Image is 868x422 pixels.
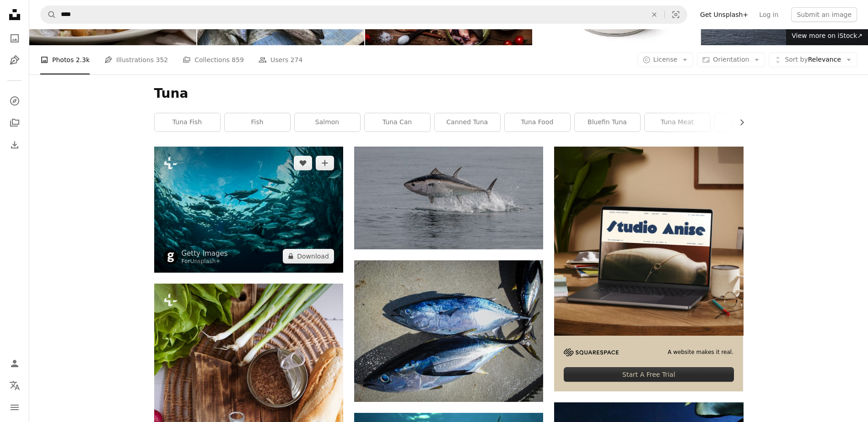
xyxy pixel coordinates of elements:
a: canned tuna [435,113,500,132]
span: View more on iStock ↗ [792,32,863,39]
a: Log in / Sign up [5,354,24,373]
button: Visual search [665,6,687,23]
a: fish [225,113,290,132]
a: a couple of fish sitting on top of a sidewalk [354,327,543,335]
a: Home — Unsplash [5,5,24,26]
a: tuna meat [645,113,710,132]
a: Collections 859 [183,45,244,74]
button: Clear [644,6,664,23]
button: Like [294,156,312,170]
button: Sort byRelevance [769,53,857,67]
span: A website makes it real. [668,348,734,356]
a: Get Unsplash+ [695,7,754,22]
a: Explore [5,92,24,110]
button: Add to Collection [316,156,334,170]
img: a fish is jumping out of the water [354,147,543,249]
img: a couple of fish sitting on top of a sidewalk [354,260,543,402]
img: file-1705123271268-c3eaf6a79b21image [554,147,743,335]
img: A school of fish in Sipadan [154,147,343,272]
span: Relevance [785,55,841,64]
a: View more on iStock↗ [786,27,868,45]
a: a fish is jumping out of the water [354,194,543,202]
a: tuna salad [715,113,780,132]
a: A school of fish in Sipadan [154,205,343,213]
button: License [637,53,694,67]
span: Orientation [713,56,749,63]
span: Sort by [785,56,808,63]
div: For [182,258,228,265]
button: Download [283,249,334,264]
a: tuna can [365,113,430,132]
a: Log in [754,7,784,22]
a: Photos [5,29,24,47]
span: License [653,56,678,63]
button: Search Unsplash [41,6,56,23]
div: Start A Free Trial [564,367,733,382]
a: Users 274 [259,45,302,74]
button: Orientation [697,53,765,67]
a: tuna food [505,113,570,132]
span: 352 [156,55,168,65]
span: 274 [291,55,303,65]
button: Menu [5,398,24,417]
a: Unsplash+ [190,258,221,264]
a: Download History [5,136,24,154]
h1: Tuna [154,85,744,102]
img: file-1705255347840-230a6ab5bca9image [564,348,619,356]
span: 859 [232,55,244,65]
a: salmon [295,113,360,132]
a: Illustrations 352 [104,45,168,74]
img: Go to Getty Images's profile [163,250,178,264]
a: A website makes it real.Start A Free Trial [554,147,743,391]
button: Language [5,376,24,395]
button: scroll list to the right [733,113,744,132]
button: Submit an image [791,7,857,22]
a: Getty Images [182,249,228,258]
a: tuna fish [155,113,220,132]
a: Collections [5,114,24,132]
form: Find visuals sitewide [40,5,687,24]
a: bluefin tuna [575,113,640,132]
a: Illustrations [5,51,24,69]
